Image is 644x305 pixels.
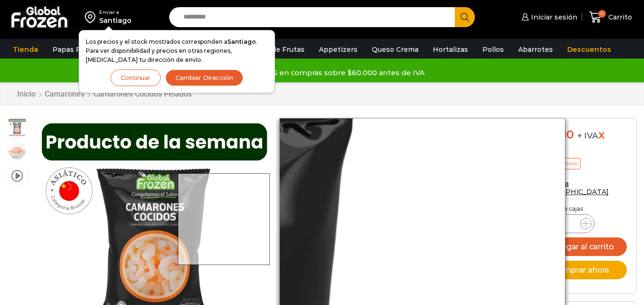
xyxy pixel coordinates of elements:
a: Enviar a [GEOGRAPHIC_DATA] [532,179,609,196]
a: Descuentos [562,40,616,59]
span: 100-150 [8,142,27,161]
a: 0 Carrito [587,6,634,29]
span: 0 [598,10,606,18]
button: Search button [455,7,475,27]
button: Continuar [111,69,161,86]
a: Iniciar sesión [519,8,577,27]
a: Camarones [44,89,85,98]
img: address-field-icon.svg [85,9,99,25]
a: Pollos [478,40,509,59]
button: Agregar al carrito [532,237,627,256]
a: Camarones Cocidos Pelados [93,89,192,98]
a: Abarrotes [513,40,558,59]
span: Iniciar sesión [529,12,577,22]
a: Appetizers [314,40,362,59]
span: 100:150 [8,118,27,138]
span: + IVA [577,131,598,140]
a: Pulpa de Frutas [245,40,309,59]
a: Papas Fritas [48,40,101,59]
div: Santiago [99,16,132,25]
strong: Santiago [227,38,256,45]
span: Carrito [606,12,632,22]
button: Cambiar Dirección [165,69,243,86]
button: Comprar ahora [532,261,627,279]
a: Hortalizas [428,40,473,59]
nav: Breadcrumb [17,89,192,98]
div: Enviar a [99,9,132,16]
p: Cantidad de cajas [532,206,627,212]
a: Queso Crema [367,40,423,59]
a: Tienda [8,40,43,59]
p: Los precios y el stock mostrados corresponden a . Para ver disponibilidad y precios en otras regi... [86,37,268,65]
div: x caja [532,128,627,156]
a: Inicio [17,89,36,98]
